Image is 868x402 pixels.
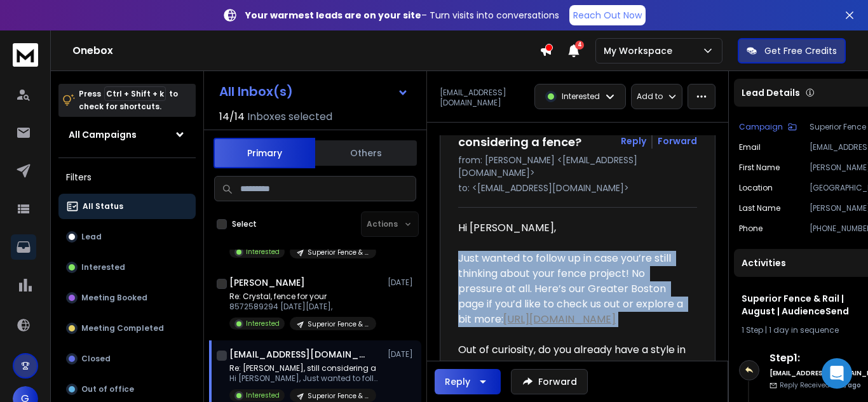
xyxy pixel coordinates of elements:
[232,219,257,229] label: Select
[229,363,382,373] p: Re: [PERSON_NAME], still considering a
[739,203,780,213] p: Last Name
[621,135,646,147] button: Reply
[209,79,419,104] button: All Inbox(s)
[104,86,166,101] span: Ctrl + Shift + k
[58,346,196,372] button: Closed
[562,91,600,102] p: Interested
[742,325,763,335] span: 1 Step
[764,44,837,57] p: Get Free Credits
[229,302,376,312] p: 8572589294 [DATE][DATE],
[245,9,559,22] p: – Turn visits into conversations
[435,369,501,394] button: Reply
[246,247,280,257] p: Interested
[739,163,780,173] p: First Name
[388,278,416,288] p: [DATE]
[81,262,125,272] p: Interested
[739,122,783,132] p: Campaign
[229,276,305,289] h1: [PERSON_NAME]
[58,316,196,341] button: Meeting Completed
[308,391,369,401] p: Superior Fence & Rail | August | AudienceSend
[229,291,376,302] p: Re: Crystal, fence for your
[246,391,280,400] p: Interested
[308,248,369,257] p: Superior Fence & Rail | [DATE] | AudienceSend
[388,349,416,359] p: [DATE]
[13,43,38,67] img: logo
[308,319,369,329] p: Superior Fence & Rail | July | Facebook
[72,43,539,58] h1: Onebox
[81,384,134,394] p: Out of office
[81,232,102,242] p: Lead
[780,380,861,390] p: Reply Received
[219,109,245,124] span: 14 / 14
[739,183,773,193] p: location
[573,9,642,22] p: Reach Out Now
[458,182,697,194] p: to: <[EMAIL_ADDRESS][DOMAIN_NAME]>
[58,224,196,250] button: Lead
[58,377,196,402] button: Out of office
[58,255,196,280] button: Interested
[58,285,196,311] button: Meeting Booked
[79,88,178,113] p: Press to check for shortcuts.
[83,201,123,211] p: All Status
[440,88,527,108] p: [EMAIL_ADDRESS][DOMAIN_NAME]
[511,369,588,394] button: Forward
[739,142,761,152] p: Email
[503,312,616,326] a: [URL][DOMAIN_NAME]
[81,354,111,364] p: Closed
[58,168,196,186] h3: Filters
[58,194,196,219] button: All Status
[738,38,846,64] button: Get Free Credits
[604,44,677,57] p: My Workspace
[575,41,584,50] span: 4
[81,293,147,303] p: Meeting Booked
[445,375,470,388] div: Reply
[458,154,697,179] p: from: [PERSON_NAME] <[EMAIL_ADDRESS][DOMAIN_NAME]>
[569,5,646,25] a: Reach Out Now
[245,9,421,22] strong: Your warmest leads are on your site
[769,325,839,335] span: 1 day in sequence
[214,138,315,168] button: Primary
[637,91,663,102] p: Add to
[219,85,293,98] h1: All Inbox(s)
[229,373,382,384] p: Hi [PERSON_NAME], Just wanted to follow
[58,122,196,147] button: All Campaigns
[246,319,280,328] p: Interested
[822,358,852,389] div: Open Intercom Messenger
[247,109,332,124] h3: Inboxes selected
[315,139,417,167] button: Others
[658,135,697,147] div: Forward
[69,128,137,141] h1: All Campaigns
[81,323,164,333] p: Meeting Completed
[229,348,369,361] h1: [EMAIL_ADDRESS][DOMAIN_NAME]
[739,122,797,132] button: Campaign
[742,86,800,99] p: Lead Details
[739,224,763,234] p: Phone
